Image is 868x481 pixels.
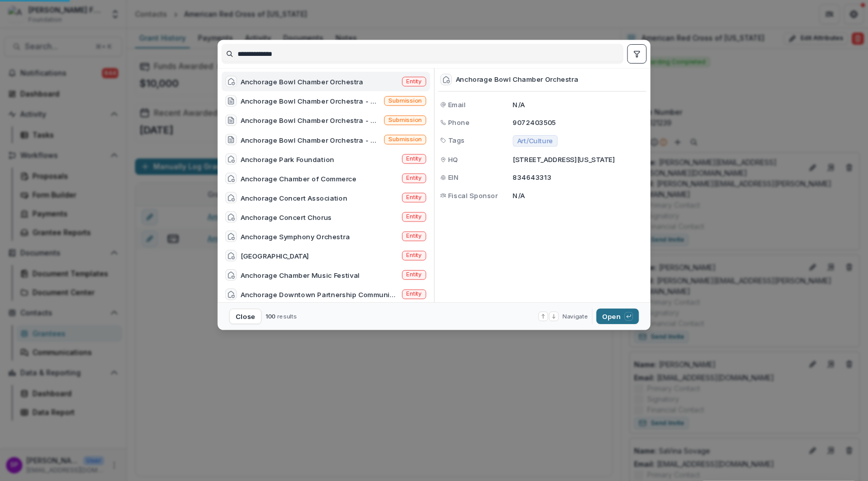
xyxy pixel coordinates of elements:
[513,117,645,127] p: 9072403505
[517,137,553,145] span: Art/Culture
[407,194,422,201] span: Entity
[513,100,645,110] p: N/A
[241,231,350,241] div: Anchorage Symphony Orchestra
[241,95,380,106] div: Anchorage Bowl Chamber Orchestra - 2024 - [PERSON_NAME] Foundation Grant Application
[277,312,297,319] span: results
[241,135,380,145] div: Anchorage Bowl Chamber Orchestra - 2025 - [PERSON_NAME] Foundation Grant Application
[241,76,363,86] div: Anchorage Bowl Chamber Orchestra
[513,172,645,182] p: 834643313
[389,116,422,123] span: Submission
[456,76,579,84] div: Anchorage Bowl Chamber Orchestra
[407,271,422,278] span: Entity
[407,252,422,259] span: Entity
[562,312,588,320] span: Navigate
[407,174,422,181] span: Entity
[513,154,645,165] p: [STREET_ADDRESS][US_STATE]
[448,190,498,200] span: Fiscal Sponsor
[513,190,645,200] p: N/A
[241,270,360,280] div: Anchorage Chamber Music Festival
[241,250,309,261] div: [GEOGRAPHIC_DATA]
[407,291,422,298] span: Entity
[241,154,335,164] div: Anchorage Park Foundation
[407,155,422,162] span: Entity
[407,78,422,85] span: Entity
[448,172,459,182] span: EIN
[229,309,262,324] button: Close
[448,135,465,145] span: Tags
[448,117,470,127] span: Phone
[627,44,647,63] button: toggle filters
[241,193,347,203] div: Anchorage Concert Association
[241,173,356,183] div: Anchorage Chamber of Commerce
[448,100,466,110] span: Email
[448,154,458,165] span: HQ
[265,312,276,319] span: 100
[241,115,380,125] div: Anchorage Bowl Chamber Orchestra - 2023 - [PERSON_NAME] Foundation Grant Application
[407,233,422,240] span: Entity
[389,97,422,104] span: Submission
[241,289,398,299] div: Anchorage Downtown Partnership Community Services
[241,212,332,222] div: Anchorage Concert Chorus
[407,213,422,220] span: Entity
[389,136,422,143] span: Submission
[596,309,639,324] button: Open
